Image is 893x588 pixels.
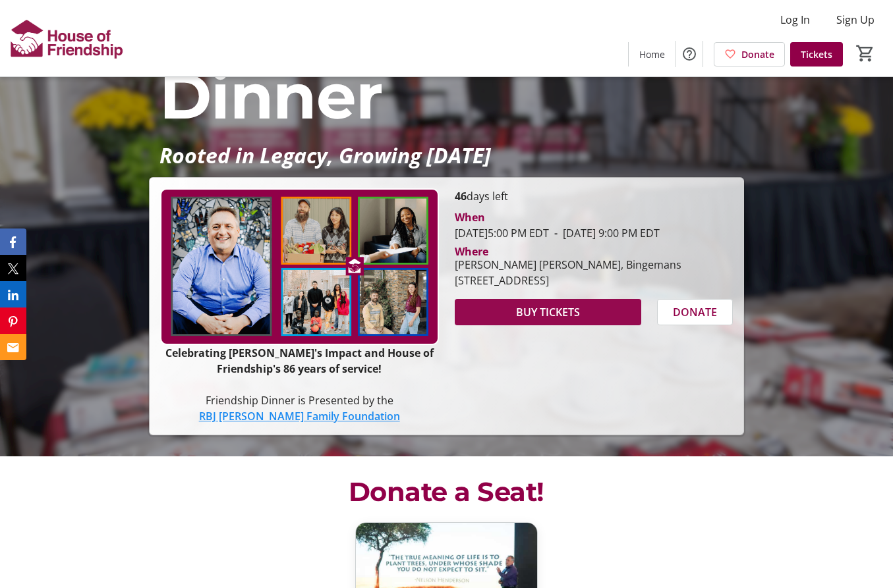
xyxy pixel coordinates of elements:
[790,42,843,67] a: Tickets
[826,9,885,30] button: Sign Up
[801,47,832,61] span: Tickets
[8,5,125,71] img: House of Friendship's Logo
[159,141,491,169] em: Rooted in Legacy, Growing [DATE]
[455,209,485,225] div: When
[714,42,785,67] a: Donate
[836,12,875,28] span: Sign Up
[199,409,400,423] a: RBJ [PERSON_NAME] Family Foundation
[160,188,439,345] img: Campaign CTA Media Photo
[853,41,877,65] button: Cart
[455,188,734,204] p: days left
[549,226,660,240] span: [DATE] 9:00 PM EDT
[676,41,703,67] button: Help
[157,472,736,512] p: Donate a Seat!
[673,304,717,320] span: DONATE
[455,299,642,325] button: BUY TICKETS
[455,189,467,203] span: 46
[455,257,681,273] div: [PERSON_NAME] [PERSON_NAME], Bingemans
[455,246,488,257] div: Where
[160,392,439,408] p: Friendship Dinner is Presented by the
[639,47,665,61] span: Home
[770,9,821,30] button: Log In
[780,12,810,28] span: Log In
[455,226,549,240] span: [DATE] 5:00 PM EDT
[629,42,676,67] a: Home
[549,226,563,240] span: -
[741,47,774,61] span: Donate
[657,299,733,325] button: DONATE
[516,304,580,320] span: BUY TICKETS
[165,346,434,376] strong: Celebrating [PERSON_NAME]'s Impact and House of Friendship's 86 years of service!
[455,273,681,288] div: [STREET_ADDRESS]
